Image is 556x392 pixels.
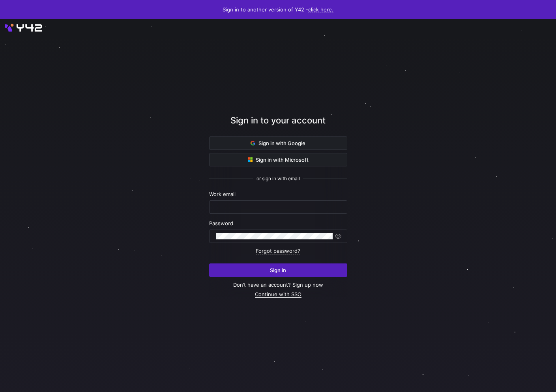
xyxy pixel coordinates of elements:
span: Sign in with Microsoft [248,157,309,163]
button: Sign in with Microsoft [209,153,347,166]
span: Password [209,220,233,226]
button: Sign in with Google [209,136,347,150]
span: Work email [209,191,236,197]
span: Sign in with Google [251,140,305,146]
a: click here. [308,6,333,13]
button: Sign in [209,263,347,277]
a: Forgot password? [256,248,300,254]
span: Sign in [270,267,286,273]
a: Don’t have an account? Sign up now [233,282,323,288]
a: Continue with SSO [255,291,301,298]
div: Sign in to your account [209,114,347,136]
span: or sign in with email [256,176,300,181]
